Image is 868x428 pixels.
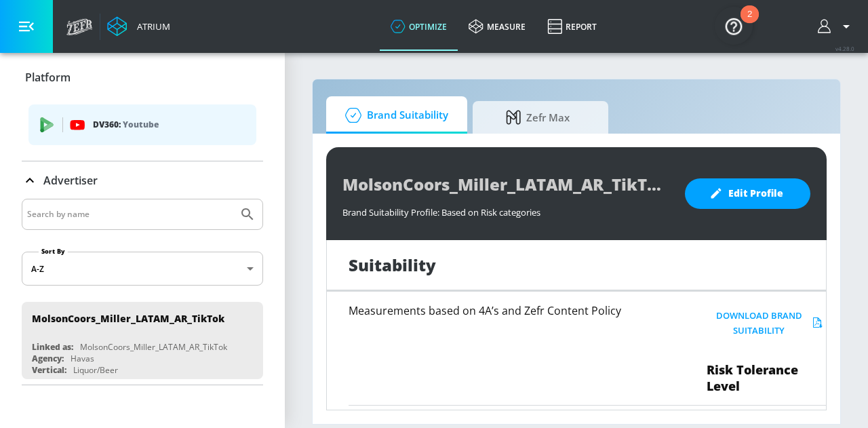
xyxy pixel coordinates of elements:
div: MolsonCoors_Miller_LATAM_AR_TikTokLinked as:MolsonCoors_Miller_LATAM_AR_TikTokAgency:HavasVertica... [22,302,263,379]
div: Advertiser [22,161,263,199]
h1: Suitability [349,254,436,276]
p: DV360: [93,117,245,132]
div: Havas [71,353,94,364]
div: MolsonCoors_Miller_LATAM_AR_TikTok [32,312,224,325]
div: Brand Suitability Profile: Based on Risk categories [342,199,671,218]
a: optimize [380,2,458,51]
span: Brand Suitability [340,99,448,132]
p: Youtube [123,117,159,132]
p: Platform [25,70,71,85]
div: Liquor/Beer [73,364,118,376]
div: Vertical: [32,364,66,376]
span: Edit Profile [712,185,783,202]
span: Zefr Max [486,101,589,134]
nav: list of Advertiser [22,296,263,385]
button: Edit Profile [685,178,810,209]
input: Search by name [27,206,233,223]
div: MolsonCoors_Miller_LATAM_AR_TikTok [80,341,227,353]
ul: list of platforms [28,99,256,154]
button: Open Resource Center, 2 new notifications [715,7,753,45]
div: Advertiser [22,199,263,385]
h6: Measurements based on 4A’s and Zefr Content Policy [349,305,667,316]
a: measure [458,2,536,51]
div: Atrium [132,20,170,33]
p: Advertiser [43,173,98,188]
div: 2 [747,14,752,32]
a: Atrium [107,16,170,37]
div: DV360: Youtube [28,104,256,145]
div: A-Z [22,252,263,286]
a: Report [536,2,608,51]
div: Platform [22,96,263,161]
div: Platform [22,58,263,96]
span: Risk Tolerance Level [707,362,826,394]
span: v 4.28.0 [835,45,854,52]
div: Linked as: [32,341,73,353]
label: Sort By [39,247,68,256]
button: Download Brand Suitability [707,305,826,342]
div: Agency: [32,353,64,364]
